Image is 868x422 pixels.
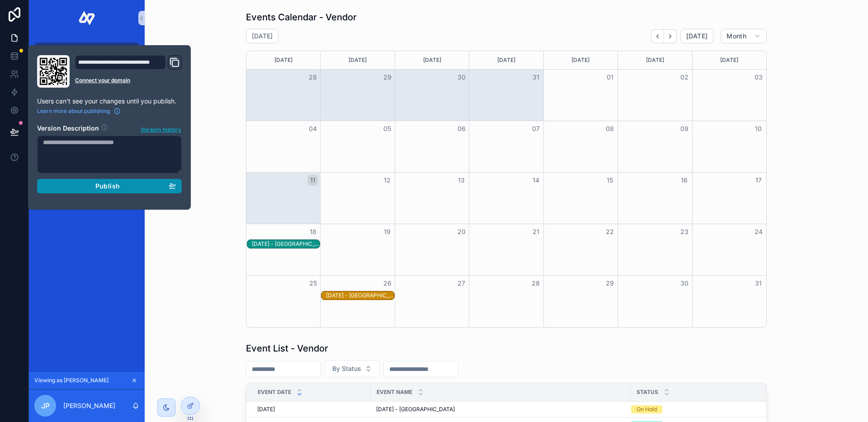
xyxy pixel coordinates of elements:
button: Publish [37,179,182,193]
span: Viewing as [PERSON_NAME] [34,377,108,384]
div: [DATE] [619,51,690,69]
a: Connect your domain [75,77,182,84]
button: 02 [679,72,690,83]
div: [DATE] [248,51,319,69]
span: JP [41,400,50,411]
button: Version history [140,124,182,134]
button: 25 [307,278,318,289]
span: Event Date [258,389,291,396]
h2: Version Description [37,124,99,134]
a: Events [34,42,139,59]
button: 17 [753,175,764,186]
span: [DATE] - [GEOGRAPHIC_DATA] [376,406,455,413]
div: [DATE] [545,51,616,69]
button: Select Button [325,360,380,377]
button: 12 [382,175,393,186]
h2: [DATE] [252,32,273,41]
button: 04 [307,123,318,134]
button: 21 [530,226,541,237]
div: [DATE] [694,51,765,69]
button: 16 [679,175,690,186]
div: 8/18/2025 - Portofino Bay Hotel [252,240,320,248]
a: [DATE] [257,406,365,413]
a: [DATE] - [GEOGRAPHIC_DATA] [376,406,625,413]
div: 8/26/2025 - Omni Orlando Resort Champions Gate [326,291,394,300]
button: 15 [604,175,615,186]
div: On Hold [637,405,657,413]
div: [DATE] [322,51,393,69]
button: 27 [456,278,467,289]
div: Month View [246,51,767,328]
div: [DATE] - [GEOGRAPHIC_DATA] [326,292,394,299]
button: Next [664,29,677,43]
button: Back [651,29,664,43]
button: 24 [753,226,764,237]
button: 29 [382,72,393,83]
button: 14 [530,175,541,186]
button: 31 [530,72,541,83]
button: Month [721,29,767,43]
span: [DATE] [257,406,275,413]
p: Users can't see your changes until you publish. [37,97,182,106]
span: [DATE] [686,32,708,40]
button: 29 [604,278,615,289]
button: 28 [307,72,318,83]
span: By Status [332,364,361,373]
h1: Events Calendar - Vendor [246,11,357,23]
button: [DATE] [680,29,713,43]
button: 06 [456,123,467,134]
a: On Hold [631,405,755,413]
span: Learn more about publishing [37,108,110,115]
div: [DATE] [396,51,467,69]
div: Domain and Custom Link [75,55,182,88]
button: 13 [456,175,467,186]
button: 01 [604,72,615,83]
button: 20 [456,226,467,237]
button: 23 [679,226,690,237]
button: 09 [679,123,690,134]
span: Month [726,32,746,40]
button: 11 [307,175,318,186]
button: 03 [753,72,764,83]
p: [PERSON_NAME] [63,401,115,410]
button: 28 [530,278,541,289]
span: Status [637,389,658,396]
button: 26 [382,278,393,289]
span: Publish [95,182,120,190]
a: Learn more about publishing [37,108,121,115]
div: [DATE] - [GEOGRAPHIC_DATA] [252,240,320,248]
div: [DATE] [471,51,542,69]
h1: Event List - Vendor [246,342,328,355]
span: Version history [141,124,181,133]
span: Event Name [377,389,412,396]
img: App logo [79,11,95,25]
button: 08 [604,123,615,134]
button: 22 [604,226,615,237]
button: 18 [307,226,318,237]
button: 31 [753,278,764,289]
button: 07 [530,123,541,134]
button: 19 [382,226,393,237]
button: 30 [679,278,690,289]
button: 05 [382,123,393,134]
div: scrollable content [29,36,145,123]
button: 10 [753,123,764,134]
button: 30 [456,72,467,83]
